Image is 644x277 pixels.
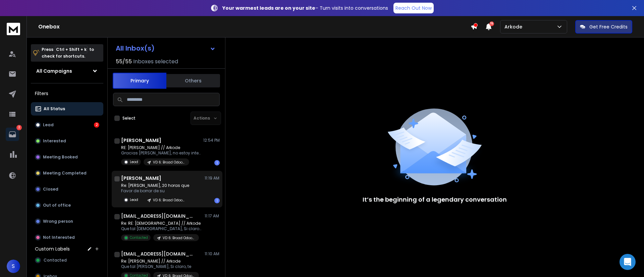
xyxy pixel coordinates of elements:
[31,89,103,98] h3: Filters
[489,21,494,26] span: 15
[31,102,103,116] button: All Status
[121,221,202,226] p: Re: RE: [DEMOGRAPHIC_DATA] // Arkode
[31,118,103,132] button: Lead2
[44,258,67,263] span: Contacted
[122,116,136,121] label: Select
[363,195,507,204] p: It’s the beginning of a legendary conversation
[121,137,161,144] h1: [PERSON_NAME]
[121,175,161,182] h1: [PERSON_NAME]
[16,125,22,130] p: 2
[153,160,185,165] p: VD 6: Broad Odoo_Campaign - ARKODE
[31,134,103,148] button: Interested
[133,58,178,66] h3: Inboxes selected
[31,183,103,196] button: Closed
[43,154,78,160] p: Meeting Booked
[42,46,94,60] p: Press to check for shortcuts.
[393,3,434,13] a: Reach Out Now
[205,213,220,219] p: 11:17 AM
[121,226,202,231] p: Que tal [DEMOGRAPHIC_DATA], Si claro, te
[31,64,103,78] button: All Campaigns
[130,159,138,164] p: Lead
[121,259,199,264] p: Re: [PERSON_NAME] // Arkode
[589,23,628,30] p: Get Free Credits
[121,213,195,219] h1: [EMAIL_ADDRESS][DOMAIN_NAME]
[7,23,20,35] img: logo
[121,150,202,156] p: Gracias [PERSON_NAME], no estoy interesado.
[113,73,166,89] button: Primary
[214,198,220,203] div: 1
[31,215,103,228] button: Wrong person
[121,264,199,269] p: Que tal [PERSON_NAME], Si claro, te
[121,251,195,257] h1: [EMAIL_ADDRESS][DOMAIN_NAME]
[35,246,70,252] h3: Custom Labels
[203,138,220,143] p: 12:54 PM
[222,5,388,11] p: – Turn visits into conversations
[31,150,103,164] button: Meeting Booked
[38,23,471,31] h1: Onebox
[7,260,20,273] button: S
[121,188,189,194] p: Favor de borrar de su
[36,68,72,74] h1: All Campaigns
[43,203,71,208] p: Out of office
[222,5,315,11] strong: Your warmest leads are on your site
[43,187,58,192] p: Closed
[31,231,103,244] button: Not Interested
[205,176,220,181] p: 11:19 AM
[43,219,73,224] p: Wrong person
[31,166,103,180] button: Meeting Completed
[214,160,220,165] div: 1
[94,122,99,128] div: 2
[44,106,65,112] p: All Status
[6,128,19,141] a: 2
[31,254,103,267] button: Contacted
[110,42,221,55] button: All Inbox(s)
[575,20,632,33] button: Get Free Credits
[43,235,75,240] p: Not Interested
[163,235,195,240] p: VD 6: Broad Odoo_Campaign - ARKODE
[43,122,54,128] p: Lead
[153,198,185,203] p: VD 6: Broad Odoo_Campaign - ARKODE
[121,183,189,188] p: Re: [PERSON_NAME], 20 horas que
[116,45,155,52] h1: All Inbox(s)
[55,46,88,53] span: Ctrl + Shift + k
[395,5,432,11] p: Reach Out Now
[205,251,220,257] p: 11:10 AM
[620,254,636,270] div: Open Intercom Messenger
[130,197,138,202] p: Lead
[130,235,148,240] p: Contacted
[31,199,103,212] button: Out of office
[43,138,66,144] p: Interested
[121,145,202,150] p: RE: [PERSON_NAME] // Arkode
[504,23,525,30] p: Arkode
[166,73,220,88] button: Others
[116,58,132,66] span: 55 / 55
[43,170,87,176] p: Meeting Completed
